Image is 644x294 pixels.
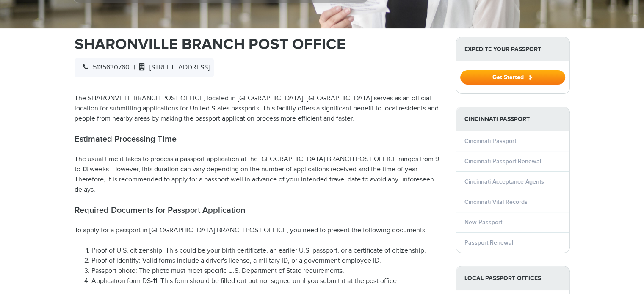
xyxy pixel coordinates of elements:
button: Get Started [460,70,565,85]
div: | [75,58,214,77]
strong: Cincinnati Passport [456,107,569,131]
a: Get Started [460,74,565,80]
span: [STREET_ADDRESS] [135,63,210,71]
a: Cincinnati Passport [464,137,516,145]
li: Passport photo: The photo must meet specific U.S. Department of State requirements. [91,266,443,276]
h2: Required Documents for Passport Application [75,205,443,215]
a: Cincinnati Passport Renewal [464,158,541,165]
strong: Expedite Your Passport [456,37,569,61]
p: To apply for a passport in [GEOGRAPHIC_DATA] BRANCH POST OFFICE, you need to present the followin... [75,225,443,236]
a: Cincinnati Acceptance Agents [464,178,544,185]
a: Passport Renewal [464,239,513,246]
a: Cincinnati Vital Records [464,198,528,206]
p: The usual time it takes to process a passport application at the [GEOGRAPHIC_DATA] BRANCH POST OF... [75,154,443,195]
strong: Local Passport Offices [456,266,569,290]
p: The SHARONVILLE BRANCH POST OFFICE, located in [GEOGRAPHIC_DATA], [GEOGRAPHIC_DATA] serves as an ... [75,93,443,124]
li: Proof of identity: Valid forms include a driver's license, a military ID, or a government employe... [91,256,443,266]
h2: Estimated Processing Time [75,134,443,144]
h1: SHARONVILLE BRANCH POST OFFICE [75,37,443,52]
span: 5135630760 [79,63,130,71]
li: Proof of U.S. citizenship: This could be your birth certificate, an earlier U.S. passport, or a c... [91,246,443,256]
a: New Passport [464,219,502,226]
li: Application form DS-11: This form should be filled out but not signed until you submit it at the ... [91,276,443,286]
